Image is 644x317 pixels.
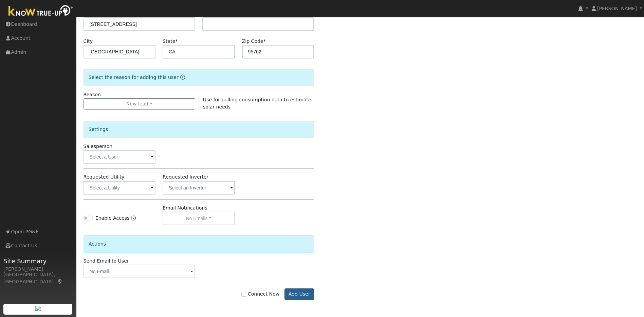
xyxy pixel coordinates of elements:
label: Connect Now [241,290,279,298]
label: Email Notifications [163,204,207,212]
button: Add User [284,288,314,300]
span: Required [175,38,178,44]
img: Know True-Up [5,4,76,19]
a: Enable Access [131,215,136,225]
input: No Email [84,265,195,278]
input: Select a Utility [84,181,155,195]
label: Requested Inverter [163,173,208,181]
button: New lead [84,98,195,110]
div: [GEOGRAPHIC_DATA], [GEOGRAPHIC_DATA] [3,271,73,285]
label: Zip Code [242,38,266,45]
label: Enable Access [95,215,130,222]
span: Required [263,38,266,44]
span: Use for pulling consumption data to estimate solar needs [203,97,311,110]
input: Select a User [84,150,155,164]
label: Requested Utility [84,173,125,181]
span: Site Summary [3,256,73,266]
a: Reason for new user [179,74,185,80]
label: Salesperson [84,143,113,150]
div: Actions [84,235,314,253]
div: [PERSON_NAME] [3,266,73,273]
input: Connect Now [241,292,246,297]
a: Map [57,279,63,284]
img: retrieve [35,306,41,311]
label: Reason [84,91,101,98]
label: Send Email to User [84,257,129,265]
span: [PERSON_NAME] [597,6,637,11]
input: Select an Inverter [163,181,235,195]
div: Select the reason for adding this user [84,69,314,86]
div: Settings [84,121,314,138]
label: City [84,38,93,45]
label: State [163,38,178,45]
